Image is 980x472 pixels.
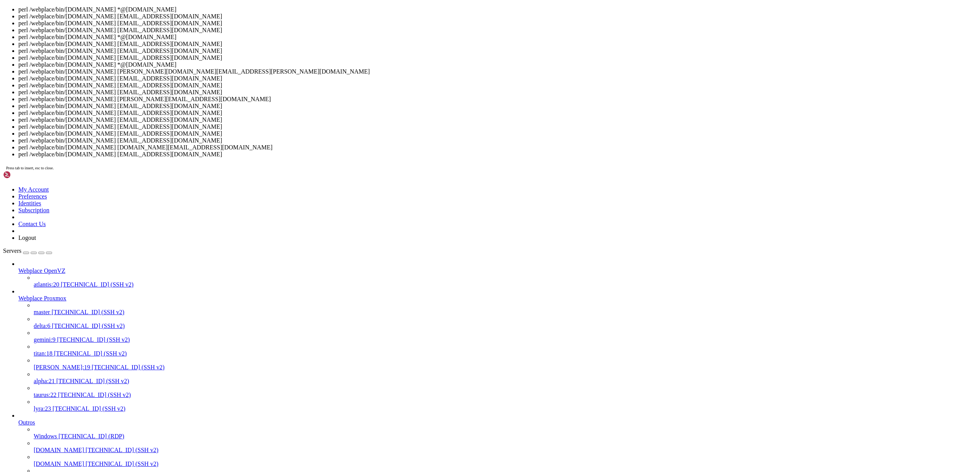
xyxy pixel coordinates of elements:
a: Identities [18,200,41,206]
x-row: (host [DOMAIN_NAME][67.195.228.109] said: 421 4.7.0 [TSS04] Messages from [TECHNICAL_ID] temporar... [3,196,879,203]
x-row: (connect to [DOMAIN_NAME][2607:f8b0:4002:c1b::79]:25: Network is unreachable) [3,320,879,327]
x-row: [EMAIL_ADDRESS][DOMAIN_NAME] [3,258,879,265]
li: [DOMAIN_NAME] [TECHNICAL_ID] (SSH v2) [34,440,977,454]
li: perl /webplace/bin/[DOMAIN_NAME] [PERSON_NAME][DOMAIN_NAME][EMAIL_ADDRESS][PERSON_NAME][DOMAIN_NAME] [18,68,977,75]
li: perl /webplace/bin/[DOMAIN_NAME] [EMAIL_ADDRESS][DOMAIN_NAME] [18,41,977,48]
li: perl /webplace/bin/[DOMAIN_NAME] [EMAIL_ADDRESS][DOMAIN_NAME] [18,110,977,116]
x-row: 0607F2AFA62 7710 [DATE] 14:46:27 [EMAIL_ADDRESS][DOMAIN_NAME][DOMAIN_NAME] [3,51,879,58]
li: perl /webplace/bin/[DOMAIN_NAME] [EMAIL_ADDRESS][DOMAIN_NAME] [18,20,977,27]
span: [DOMAIN_NAME] [34,447,84,453]
span: [TECHNICAL_ID] (SSH v2) [61,281,134,288]
a: Windows [TECHNICAL_ID] (RDP) [34,433,977,440]
a: delta:6 [TECHNICAL_ID] (SSH v2) [34,323,977,329]
span: taurus:22 [34,392,57,398]
a: master [TECHNICAL_ID] (SSH v2) [34,309,977,316]
x-row: (host [DOMAIN_NAME][98.136.96.91] said: 421 4.7.0 [TSS04] Messages from [TECHNICAL_ID] temporaril... [3,24,879,31]
x-row: 020BC3539F 14065 [DATE] 05:50:50 [EMAIL_ADDRESS][DOMAIN_NAME][DOMAIN_NAME] [3,86,879,93]
span: atlantis:20 [34,281,59,288]
a: My Account [18,186,49,193]
x-row: B16F7649F70 7717 [DATE] 11:36:50 [EMAIL_ADDRESS][DOMAIN_NAME][DOMAIN_NAME] [3,341,879,348]
img: Shellngn [3,171,47,179]
span: Press tab to insert, esc to close. [6,166,54,170]
x-row: [PERSON_NAME][EMAIL_ADDRESS][DOMAIN_NAME] [3,224,879,231]
x-row: 0EE0C6269BD 5720 [DATE] 04:49:42 [EMAIL_ADDRESS][DOMAIN_NAME] [3,189,879,196]
x-row: 0BC9433867 15483 [DATE] 06:12:10 [EMAIL_ADDRESS][DOMAIN_NAME][DOMAIN_NAME] [3,155,879,162]
x-row: [EMAIL_ADDRESS][DOMAIN_NAME] [3,17,879,24]
li: perl /webplace/bin/[DOMAIN_NAME] *@[DOMAIN_NAME] [18,6,977,13]
li: perl /webplace/bin/[DOMAIN_NAME] [EMAIL_ADDRESS][DOMAIN_NAME] [18,151,977,158]
x-row: (host [DOMAIN_NAME][98.136.96.77] said: 421 4.7.0 [TSS04] Messages from [TECHNICAL_ID] temporaril... [3,244,879,251]
span: [TECHNICAL_ID] (SSH v2) [86,447,158,453]
x-row: 01B2935B6B 12150 [DATE] 05:54:15 [EMAIL_ADDRESS][DOMAIN_NAME][DOMAIN_NAME] [3,120,879,127]
x-row: B7911610306 5742 [DATE] 02:21:15 [EMAIL_ADDRESS][DOMAIN_NAME] [3,279,879,286]
li: perl /webplace/bin/[DOMAIN_NAME] [EMAIL_ADDRESS][DOMAIN_NAME] [18,48,977,54]
li: perl /webplace/bin/[DOMAIN_NAME] [EMAIL_ADDRESS][DOMAIN_NAME] [18,103,977,110]
a: [DOMAIN_NAME] [TECHNICAL_ID] (SSH v2) [34,461,977,467]
span: Webplace OpenVZ [18,267,65,274]
span: [TECHNICAL_ID] (SSH v2) [56,378,129,384]
li: delta:6 [TECHNICAL_ID] (SSH v2) [34,316,977,329]
x-row: [EMAIL_ADDRESS][DOMAIN_NAME] [3,300,879,306]
x-row: [PERSON_NAME][EMAIL_ADDRESS][DOMAIN_NAME] [3,107,879,113]
li: perl /webplace/bin/[DOMAIN_NAME] [EMAIL_ADDRESS][DOMAIN_NAME] [18,130,977,137]
x-row: (host [DOMAIN_NAME][67.195.204.75] said: 421 4.7.0 [TSS04] Messages from [TECHNICAL_ID] temporari... [3,10,879,17]
span: titan:18 [34,350,52,357]
span: [TECHNICAL_ID] (SSH v2) [52,405,125,412]
span: Windows [34,433,57,439]
span: [TECHNICAL_ID] (SSH v2) [52,323,125,329]
li: alpha:21 [TECHNICAL_ID] (SSH v2) [34,371,977,385]
x-row: [EMAIL_ADDRESS][DOMAIN_NAME] [3,203,879,210]
x-row: [EMAIL_ADDRESS][DOMAIN_NAME] [3,31,879,38]
li: perl /webplace/bin/[DOMAIN_NAME] [EMAIL_ADDRESS][DOMAIN_NAME] [18,13,977,20]
a: Servers [3,247,52,254]
x-row: (host [DOMAIN_NAME][209.85.144.26] said: 421-4.7.0 [TECHNICAL_ID] 19] Gmail has detected that thi... [3,93,879,100]
li: [PERSON_NAME]:19 [TECHNICAL_ID] (SSH v2) [34,357,977,371]
li: perl /webplace/bin/[DOMAIN_NAME] *@[DOMAIN_NAME] [18,34,977,41]
x-row: -- 1519 [DEMOGRAPHIC_DATA] in 106 Requests. [3,410,879,417]
x-row: ocked. For 421-4.7.0 more information, go to 421 4.7.0 [URL][DOMAIN_NAME] af79cd13be357-80aa64b14... [3,100,879,107]
x-row: [EMAIL_ADDRESS][DOMAIN_NAME] [3,72,879,79]
li: Windows [TECHNICAL_ID] (RDP) [34,426,977,440]
a: Webplace OpenVZ [18,267,977,274]
span: [TECHNICAL_ID] (SSH v2) [92,364,165,370]
span: [TECHNICAL_ID] (SSH v2) [86,461,158,467]
li: perl /webplace/bin/[DOMAIN_NAME] [DOMAIN_NAME][EMAIL_ADDRESS][DOMAIN_NAME] [18,144,977,151]
li: perl /webplace/bin/[DOMAIN_NAME] [PERSON_NAME][EMAIL_ADDRESS][DOMAIN_NAME] [18,96,977,103]
x-row: (host [DOMAIN_NAME][192.178.131.26] said: 421-4.7.28 Gmail has detected an unusual rate of mail o... [3,162,879,169]
a: gemini:9 [TECHNICAL_ID] (SSH v2) [34,336,977,343]
li: atlantis:20 [TECHNICAL_ID] (SSH v2) [34,274,977,288]
x-row: [EMAIL_ADDRESS][DOMAIN_NAME] [3,265,879,272]
li: perl /webplace/bin/[DOMAIN_NAME] *@[DOMAIN_NAME] [18,61,977,68]
x-row: (host [DOMAIN_NAME][209.85.144.26] said: 421-4.7.28 Gmail has detected an unusual rate of mail or... [3,127,879,134]
li: [DOMAIN_NAME] [TECHNICAL_ID] (SSH v2) [34,454,977,467]
x-row: 0DA5C61018D 5865 [DATE] 02:20:51 [EMAIL_ADDRESS][DOMAIN_NAME] [3,238,879,244]
li: Webplace OpenVZ [18,261,977,288]
a: Subscription [18,207,49,213]
x-row: [PERSON_NAME][EMAIL_ADDRESS][MEDICAL_DATA][DOMAIN_NAME] [3,251,879,258]
li: taurus:22 [TECHNICAL_ID] (SSH v2) [34,385,977,398]
span: Servers [3,247,21,254]
a: Preferences [18,193,47,200]
li: perl /webplace/bin/[DOMAIN_NAME] [EMAIL_ADDRESS][DOMAIN_NAME] [18,82,977,89]
span: [TECHNICAL_ID] (SSH v2) [52,309,124,315]
li: perl /webplace/bin/[DOMAIN_NAME] [EMAIL_ADDRESS][DOMAIN_NAME] [18,137,977,144]
span: gemini:9 [34,336,56,343]
li: titan:18 [TECHNICAL_ID] (SSH v2) [34,343,977,357]
x-row: ocked. For 421-4.7.0 more information, go to 421 4.7.0 [URL][DOMAIN_NAME] d75a77b69052e-4b48f6528... [3,355,879,362]
a: Logout [18,234,36,241]
x-row: [PERSON_NAME][EMAIL_ADDRESS][DOMAIN_NAME] [3,141,879,148]
a: Contact Us [18,221,46,227]
x-row: [EMAIL_ADDRESS][DOMAIN_NAME] [3,38,879,44]
li: Webplace Proxmox [18,288,977,412]
a: taurus:22 [TECHNICAL_ID] (SSH v2) [34,392,977,398]
a: alpha:21 [TECHNICAL_ID] (SSH v2) [34,378,977,385]
li: perl /webplace/bin/[DOMAIN_NAME] [EMAIL_ADDRESS][DOMAIN_NAME] [18,116,977,123]
x-row: (host [DOMAIN_NAME][192.178.131.26] said: 421-4.7.28 Gmail has detected an unusual rate of mail o... [3,382,879,389]
x-row: 0D984F8C9 5879 [DATE] 08:48:31 [EMAIL_ADDRESS][DOMAIN_NAME] [3,3,879,10]
x-row: (host [DOMAIN_NAME][98.136.96.75] said: 421 4.7.0 [TSS04] Messages from [TECHNICAL_ID] temporaril... [3,286,879,293]
span: [TECHNICAL_ID] (SSH v2) [54,350,127,357]
x-row: (host [DOMAIN_NAME][188.125.72.73] said: 421 4.7.0 [TSS04] Messages from [TECHNICAL_ID] temporari... [3,217,879,224]
x-row: [PERSON_NAME][EMAIL_ADDRESS][DOMAIN_NAME] [3,175,879,182]
x-row: B18F02AD9A2 12908 [DATE] 14:35:51 [EMAIL_ADDRESS][DOMAIN_NAME][DOMAIN_NAME] [3,375,879,382]
x-row: B23F43CD05 5633 [DATE] 12:55:05 [EMAIL_ADDRESS][DOMAIN_NAME] [3,313,879,320]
